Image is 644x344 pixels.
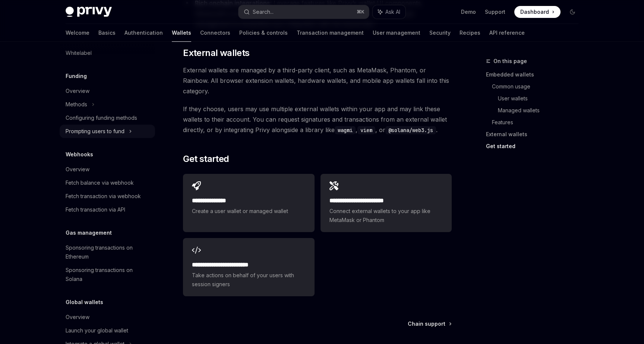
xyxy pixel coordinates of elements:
div: Fetch transaction via webhook [66,192,141,201]
div: Fetch transaction via API [66,205,125,214]
a: User wallets [498,93,584,104]
span: On this page [493,57,527,66]
a: Security [429,24,451,42]
span: Ask AI [385,8,400,16]
a: Welcome [66,24,89,42]
span: Take actions on behalf of your users with session signers [192,271,305,289]
a: Overview [60,310,155,324]
a: Fetch transaction via API [60,203,155,216]
a: Transaction management [297,24,364,42]
span: Dashboard [520,8,549,16]
a: Overview [60,84,155,98]
a: Launch your global wallet [60,324,155,337]
a: Authentication [124,24,163,42]
h5: Webhooks [66,150,93,159]
a: Configuring funding methods [60,111,155,125]
button: Toggle dark mode [566,6,578,18]
div: Sponsoring transactions on Solana [66,266,151,284]
a: Sponsoring transactions on Solana [60,263,155,286]
code: viem [357,126,375,134]
span: ⌘ K [357,9,364,15]
a: Sponsoring transactions on Ethereum [60,241,155,263]
a: Fetch transaction via webhook [60,190,155,203]
h5: Global wallets [66,298,103,307]
a: Features [492,116,584,128]
a: Common usage [492,81,584,93]
a: Wallets [172,24,191,42]
div: Configuring funding methods [66,113,137,122]
div: Sponsoring transactions on Ethereum [66,243,151,261]
button: Search...⌘K [239,5,369,19]
code: @solana/web3.js [385,126,436,134]
a: Managed wallets [498,104,584,116]
a: Get started [486,140,584,152]
div: Search... [253,7,274,16]
a: User management [373,24,420,42]
a: API reference [489,24,525,42]
button: Ask AI [373,5,405,19]
a: Recipes [460,24,480,42]
a: Support [485,8,505,16]
div: Launch your global wallet [66,326,128,335]
a: Basics [98,24,116,42]
a: Fetch balance via webhook [60,176,155,190]
span: Create a user wallet or managed wallet [192,207,305,216]
span: Get started [183,153,229,165]
img: dark logo [66,7,112,17]
a: Connectors [200,24,230,42]
span: External wallets are managed by a third-party client, such as MetaMask, Phantom, or Rainbow. All ... [183,65,452,96]
span: Connect external wallets to your app like MetaMask or Phantom [329,207,443,225]
div: Prompting users to fund [66,127,124,136]
a: Overview [60,163,155,176]
div: Overview [66,313,89,322]
a: Demo [461,8,476,16]
span: If they choose, users may use multiple external wallets within your app and may link these wallet... [183,104,452,135]
a: Embedded wallets [486,69,584,81]
span: Chain support [408,320,445,328]
a: Dashboard [514,6,561,18]
div: Overview [66,165,89,174]
h5: Funding [66,72,87,81]
a: Policies & controls [239,24,288,42]
a: External wallets [486,128,584,140]
div: Fetch balance via webhook [66,178,134,187]
h5: Gas management [66,228,112,237]
div: Methods [66,100,87,109]
a: Chain support [408,320,451,328]
span: External wallets [183,47,249,59]
code: wagmi [335,126,356,134]
div: Overview [66,87,89,96]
